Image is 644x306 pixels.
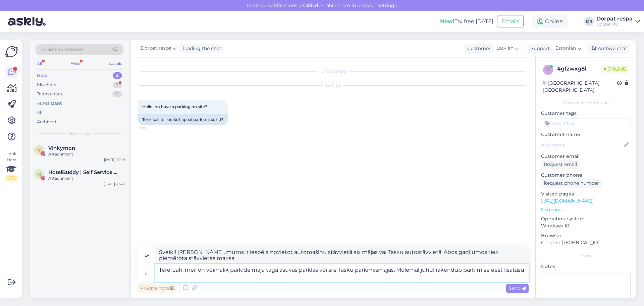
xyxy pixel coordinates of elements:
[180,45,221,52] div: leading the chat
[596,21,633,27] div: Dorpat OÜ
[48,175,125,181] div: Attachment
[138,82,529,88] div: [DATE]
[596,16,640,27] a: Dorpat respaDorpat OÜ
[543,80,617,94] div: [GEOGRAPHIC_DATA], [GEOGRAPHIC_DATA]
[37,72,47,79] div: New
[541,263,631,270] p: Notes
[596,16,633,21] div: Dorpat respa
[48,169,118,175] span: HotelBuddy | Self Service App for Hotel Guests
[37,109,43,116] div: All
[42,46,84,53] span: Search customers
[145,250,149,261] div: lv
[541,172,631,179] p: Customer phone
[36,59,43,68] div: All
[541,160,580,169] div: Request email
[541,222,631,229] p: Windows 10
[113,72,122,79] div: 2
[69,59,81,68] div: Web
[497,15,524,28] button: Emails
[541,153,631,160] p: Customer email
[112,91,122,97] div: 0
[140,126,165,131] span: 11:06
[547,67,550,72] span: g
[104,181,125,186] div: [DATE] 18:44
[541,141,623,148] input: Add name
[37,82,56,88] div: My chats
[588,44,630,53] div: Archive chat
[107,59,123,68] div: Socials
[48,145,75,151] span: Vinkymon
[37,119,56,125] div: Archived
[142,104,207,109] span: Hello, do have a parking on site?
[5,175,17,181] div: 2 / 3
[113,82,122,88] div: 7
[496,45,514,52] span: Latvian
[557,65,601,73] div: # gfzwxg8l
[5,151,17,181] div: Look Here
[541,118,631,128] input: Add a tag
[38,147,41,152] span: V
[555,45,576,52] span: Estonian
[541,207,631,213] p: See more ...
[541,190,631,198] p: Visited pages
[138,284,177,293] div: Private note
[440,18,454,25] b: New!
[138,114,228,125] div: Tere, kas teil on kohapeal parkimiskohti?
[138,68,529,74] div: Chat started
[37,100,62,107] div: AI Assistant
[541,232,631,239] p: Browser
[528,45,550,52] div: Support
[38,172,41,177] span: H
[541,215,631,222] p: Operating system
[141,45,171,52] span: Dorpat respa
[541,110,631,117] p: Customer tags
[541,253,631,259] div: Extra
[584,17,594,26] div: DR
[541,239,631,246] p: Chrome [TECHNICAL_ID]
[37,91,62,97] div: Team chats
[509,285,526,291] span: Send
[145,267,149,279] div: et
[48,151,125,157] div: Attachment
[5,45,18,58] img: Askly Logo
[541,179,602,188] div: Request phone number
[155,264,529,282] textarea: Tere! Jah, meil on võimalik parkida maja taga asuvas parklas või siis Tasku parkimismajas. Mõlema...
[541,198,594,204] a: [URL][DOMAIN_NAME]
[104,157,125,162] div: [DATE] 20:19
[601,65,629,73] span: Online
[69,130,90,136] span: New chats
[532,15,568,28] div: Online
[155,247,529,264] textarea: Sveiki! [PERSON_NAME], mums ir iespēja novietot automašīnu stāvvietā aiz mājas vai Tasku autostāv...
[541,100,631,106] div: Customer information
[541,131,631,138] p: Customer name
[440,17,494,26] div: Try free [DATE]:
[465,45,491,52] div: Customer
